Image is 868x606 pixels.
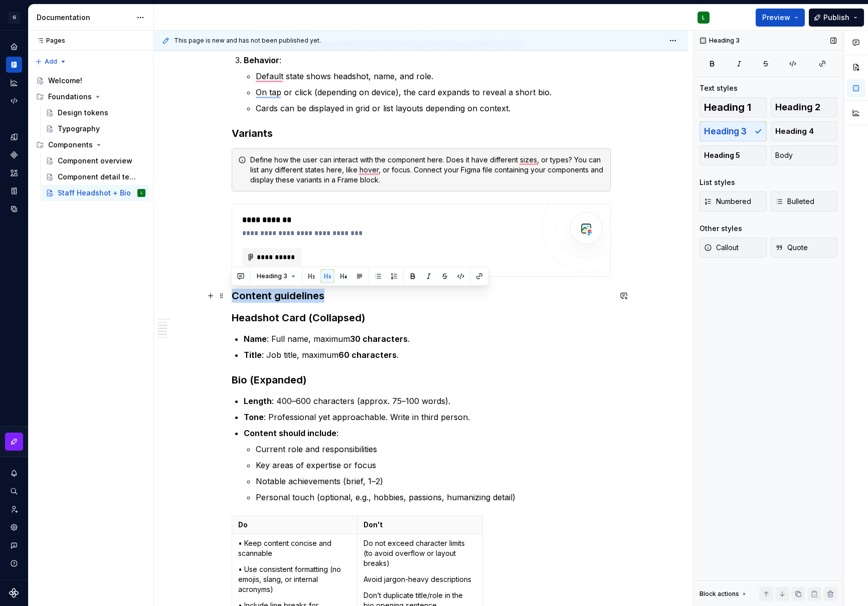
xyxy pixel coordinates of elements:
[244,349,611,361] p: : Job title, maximum .
[700,145,767,165] button: Heading 5
[42,105,149,121] a: Design tokens
[32,55,70,69] button: Add
[6,93,22,109] a: Code automation
[6,201,22,217] a: Data sources
[700,238,767,258] button: Callout
[244,334,267,344] strong: Name
[42,121,149,137] a: Typography
[700,83,738,93] div: Text styles
[6,165,22,181] a: Assets
[775,243,808,253] span: Quote
[6,465,22,481] button: Notifications
[6,147,22,163] a: Components
[232,289,611,303] h3: Content guidelines
[141,188,142,198] div: L
[6,519,22,535] a: Settings
[364,538,476,568] p: Do not exceed character limits (to avoid overflow or layout breaks)
[6,129,22,145] div: Design tokens
[238,538,351,558] p: • Keep content concise and scannable
[174,37,321,45] span: This page is new and has not been published yet.
[771,145,838,165] button: Body
[771,238,838,258] button: Quote
[256,475,611,487] p: Notable achievements (brief, 1–2)
[238,564,351,594] p: • Use consistent formatting (no emojis, slang, or internal acronyms)
[700,590,739,598] div: Block actions
[9,588,19,598] svg: Supernova Logo
[244,428,336,438] strong: Content should include
[58,156,132,166] div: Component overview
[704,243,739,253] span: Callout
[48,92,92,102] div: Foundations
[250,155,604,185] div: Define how the user can interact with the component here. Does it have different sizes, or types?...
[244,396,272,406] strong: Length
[364,574,476,584] p: Avoid jargon-heavy descriptions
[704,196,751,207] span: Numbered
[256,70,611,82] p: Default state shows headshot, name, and role.
[700,224,742,234] div: Other styles
[6,483,22,499] button: Search ⌘K
[232,311,611,325] h3: Headshot Card (Collapsed)
[42,185,149,201] a: Staff Headshot + BioL
[6,75,22,91] a: Analytics
[6,39,22,55] a: Home
[700,587,748,601] div: Block actions
[244,54,611,66] p: :
[6,57,22,73] a: Documentation
[700,97,767,117] button: Heading 1
[42,169,149,185] a: Component detail template
[775,196,814,207] span: Bulleted
[244,333,611,345] p: : Full name, maximum .
[775,126,814,136] span: Heading 4
[238,520,248,529] strong: Do
[37,13,131,23] div: Documentation
[775,102,820,112] span: Heading 2
[8,12,20,24] div: G
[6,537,22,553] button: Contact support
[244,395,611,407] p: : 400–600 characters (approx. 75–100 words).
[232,373,611,387] h3: Bio (Expanded)
[244,412,264,422] strong: Tone
[58,124,100,134] div: Typography
[771,121,838,141] button: Heading 4
[6,183,22,199] a: Storybook stories
[32,73,149,89] a: Welcome!
[244,427,611,439] p: :
[244,350,262,360] strong: Title
[256,459,611,471] p: Key areas of expertise or focus
[702,14,705,22] div: L
[350,334,408,344] strong: 30 characters
[32,137,149,153] div: Components
[244,55,279,65] strong: Behavior
[45,58,57,66] span: Add
[48,76,82,86] div: Welcome!
[775,150,793,160] span: Body
[32,73,149,201] div: Page tree
[338,350,397,360] strong: 60 characters
[364,520,383,529] strong: Don't
[771,97,838,117] button: Heading 2
[823,13,849,23] span: Publish
[256,443,611,455] p: Current role and responsibilities
[704,150,740,160] span: Heading 5
[6,501,22,517] a: Invite team
[756,9,805,27] button: Preview
[42,153,149,169] a: Component overview
[244,411,611,423] p: : Professional yet approachable. Write in third person.
[762,13,790,23] span: Preview
[232,126,611,140] h3: Variants
[256,86,611,98] p: On tap or click (depending on device), the card expands to reveal a short bio.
